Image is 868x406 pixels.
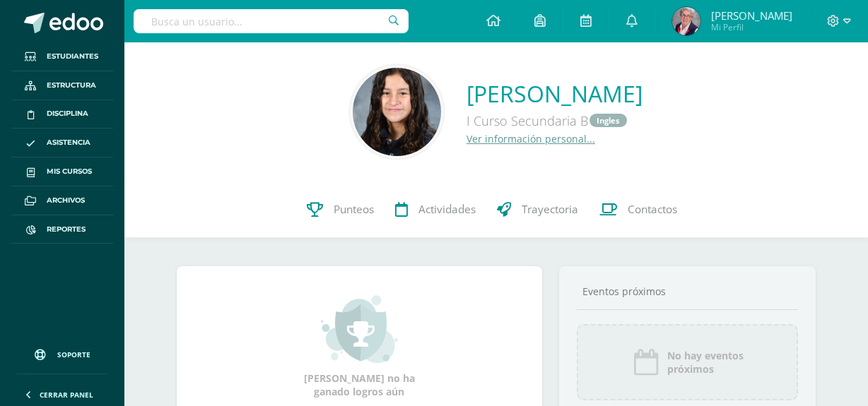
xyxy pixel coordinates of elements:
span: Trayectoria [522,202,578,217]
a: Soporte [17,335,107,370]
div: Eventos próximos [577,285,798,298]
a: Ingles [590,114,627,127]
div: I Curso Secundaria B [467,109,643,132]
span: Mi Perfil [711,21,792,33]
span: No hay eventos próximos [667,349,744,376]
a: Mis cursos [11,157,113,186]
span: Disciplina [47,108,88,119]
span: Mis cursos [47,166,92,177]
img: event_icon.png [632,348,660,376]
img: achievement_small.png [321,294,398,364]
span: Cerrar panel [40,390,93,400]
a: Punteos [296,181,385,238]
span: [PERSON_NAME] [711,8,792,23]
span: Actividades [418,202,476,217]
a: Disciplina [11,100,113,129]
div: [PERSON_NAME] no ha ganado logros aún [288,294,430,398]
a: Ver información personal... [467,132,595,145]
a: Contactos [589,181,688,238]
a: Actividades [385,181,486,238]
span: Punteos [334,202,374,217]
span: Contactos [628,202,677,217]
a: Asistencia [11,129,113,157]
span: Soporte [57,350,90,359]
span: Reportes [47,224,86,235]
a: Reportes [11,215,113,244]
span: Archivos [47,195,85,206]
a: Estudiantes [11,42,113,71]
span: Asistencia [47,137,90,148]
span: Estructura [47,80,96,91]
a: Estructura [11,71,113,100]
a: Archivos [11,186,113,215]
a: [PERSON_NAME] [467,78,643,109]
input: Busca un usuario... [134,9,409,33]
img: 721b2c76829fbd1f40660367a807d90c.png [353,68,441,156]
img: cb4066c05fad8c9475a4354f73f48469.png [672,7,700,35]
a: Trayectoria [486,181,589,238]
span: Estudiantes [47,51,98,62]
